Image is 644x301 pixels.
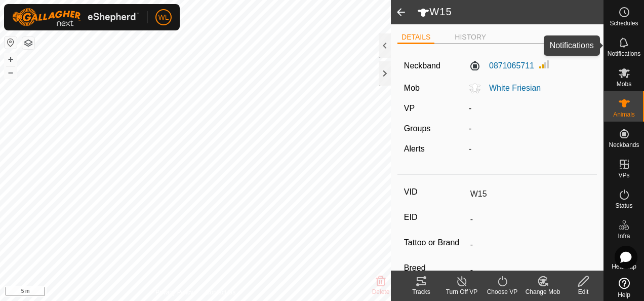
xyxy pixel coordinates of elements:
[465,143,594,155] div: -
[404,60,440,72] label: Neckband
[5,66,17,79] button: –
[404,211,466,224] label: EID
[612,264,636,270] span: Heatmap
[610,20,638,26] span: Schedules
[481,84,541,92] span: White Friesian
[22,37,34,49] button: Map Layers
[206,288,235,297] a: Contact Us
[404,144,425,153] label: Alerts
[158,12,169,23] span: WL
[617,81,631,87] span: Mobs
[404,104,415,112] label: VP
[465,123,594,135] div: -
[404,84,420,92] label: Mob
[397,32,434,44] li: DETAILS
[563,287,603,296] div: Edit
[538,58,550,70] img: Signal strength
[404,261,466,275] label: Breed
[404,236,466,249] label: Tattoo or Brand
[12,8,139,26] img: Gallagher Logo
[401,287,441,296] div: Tracks
[404,185,466,199] label: VID
[482,287,522,296] div: Choose VP
[618,292,630,298] span: Help
[155,288,193,297] a: Privacy Policy
[608,51,640,57] span: Notifications
[5,36,17,49] button: Reset Map
[451,32,490,43] li: HISTORY
[404,124,430,133] label: Groups
[613,111,635,118] span: Animals
[618,172,629,178] span: VPs
[417,6,603,19] h2: W15
[469,60,534,72] label: 0871065711
[5,53,17,65] button: +
[609,142,639,148] span: Neckbands
[522,287,563,296] div: Change Mob
[618,233,630,239] span: Infra
[615,203,632,209] span: Status
[441,287,482,296] div: Turn Off VP
[469,104,471,112] app-display-virtual-paddock-transition: -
